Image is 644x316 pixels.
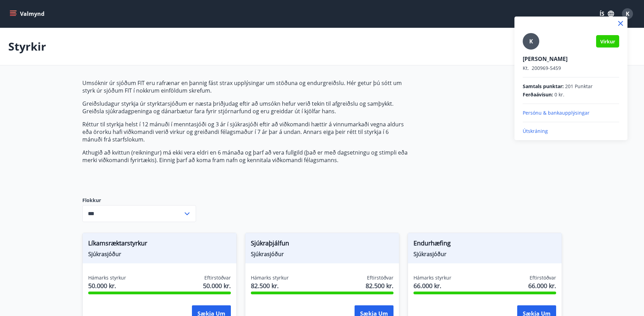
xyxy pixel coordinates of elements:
[523,83,564,90] span: Samtals punktar :
[523,65,619,72] p: 200969-5459
[523,109,619,116] p: Persónu & bankaupplýsingar
[523,65,529,71] span: Kt.
[529,38,533,45] span: K
[523,55,619,63] p: [PERSON_NAME]
[554,91,564,98] span: 0 kr.
[523,91,553,98] span: Ferðaávísun :
[565,83,593,90] span: 201 Punktar
[523,128,619,135] p: Útskráning
[600,38,615,45] span: Virkur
